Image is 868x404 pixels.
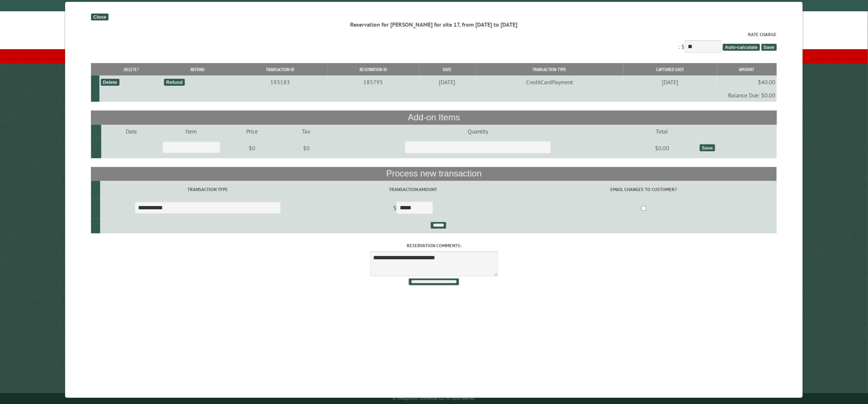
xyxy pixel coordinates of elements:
label: Reservation comments: [91,242,777,249]
td: Total [626,125,699,138]
div: Delete [101,79,119,86]
th: Reservation ID [328,63,419,76]
td: Balance Due: $0.00 [100,89,777,102]
td: CreditCardPayment [476,75,624,89]
td: [DATE] [419,75,476,89]
label: Email changes to customer? [512,186,776,193]
th: Amount [717,63,777,76]
td: $ [315,198,511,219]
th: Refund [163,63,233,76]
div: Reservation for [PERSON_NAME] for site 17, from [DATE] to [DATE] [91,20,777,28]
div: Refund [164,79,185,86]
small: © Campground Commander LLC. All rights reserved. [393,396,475,401]
th: Transaction Type [476,63,624,76]
div: Save [700,144,715,151]
th: Captured Date [624,63,717,76]
td: 193183 [233,75,328,89]
th: Delete? [100,63,163,76]
td: Date [101,125,161,138]
td: $0 [283,138,330,158]
th: Process new transaction [91,167,777,181]
label: Rate Charge [91,31,777,38]
th: Date [419,63,476,76]
th: Add-on Items [91,110,777,124]
td: $0 [221,138,283,158]
td: $40.00 [717,75,777,89]
div: : $ [91,31,777,55]
td: Item [161,125,221,138]
th: Transaction ID [233,63,328,76]
label: Transaction Type [101,186,314,193]
td: Price [221,125,283,138]
span: Save [761,44,777,51]
td: [DATE] [624,75,717,89]
td: Quantity [330,125,626,138]
div: Close [91,13,108,20]
span: Auto-calculate [723,44,760,51]
td: 185795 [328,75,419,89]
td: $0.00 [626,138,699,158]
label: Transaction Amount [316,186,510,193]
td: Tax [283,125,330,138]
